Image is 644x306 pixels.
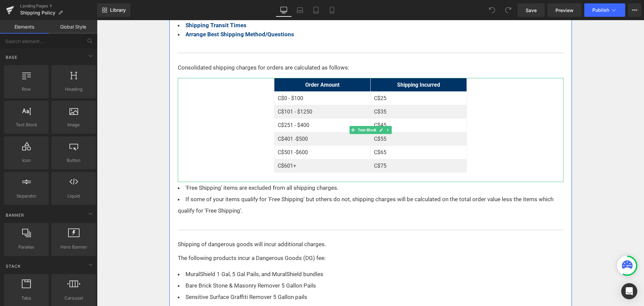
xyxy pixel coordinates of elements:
li: MuralShield 1 Gal, 5 Gal Pails, and MuralShield bundles [81,248,467,260]
span: Heading [53,86,94,93]
td: C$75 [274,139,370,152]
strong: Order Amount [208,61,243,68]
td: C$0 - $100 [177,72,274,85]
a: Expand / Collapse [288,106,295,114]
span: Text Block [260,106,281,114]
td: C$65 [274,125,370,139]
span: Liquid [53,192,94,200]
span: Banner [5,212,25,218]
button: Publish [584,3,625,17]
td: C$401 -$500 [177,112,274,125]
a: New Library [97,3,130,17]
a: Landing Pages [20,3,97,9]
span: Tabs [6,295,47,302]
span: Save [526,7,537,14]
span: Preview [555,7,574,14]
p: The following products incur a Dangerous Goods (DG) fee: [81,234,467,241]
a: Mobile [324,3,340,17]
span: Parallax [6,244,47,251]
td: C$251 - $400 [177,98,274,112]
td: C$601+ [177,139,274,152]
span: Shipping Policy [20,10,55,15]
span: Separator [6,192,47,200]
a: Tablet [308,3,324,17]
span: Carousel [53,295,94,302]
span: Publish [592,7,609,13]
span: Stack [5,263,21,269]
p: Consolidated shipping charges for orders are calculated as follows: [81,44,467,51]
td: C$45 [274,98,370,112]
button: More [628,3,641,17]
a: Desktop [276,3,292,17]
a: Shipping Transit Times [89,2,150,8]
td: C$55 [274,112,370,125]
span: Text Block [6,121,47,128]
span: Library [110,7,126,13]
td: C$25 [274,72,370,85]
span: Icon [6,157,47,164]
button: Undo [485,3,499,17]
span: Base [5,54,18,60]
button: Redo [501,3,515,17]
div: Open Intercom Messenger [621,283,637,299]
td: C$101 - $1250 [177,85,274,98]
td: C$501 -$600 [177,125,274,139]
a: Arrange Best Shipping Method/Questions [89,11,197,17]
span: Row [6,86,47,93]
li: 'Free Shipping' items are excluded from all shipping charges. [81,162,467,173]
td: C$35 [274,85,370,98]
span: Button [53,157,94,164]
span: Image [53,121,94,128]
li: Sensitive Surface Graffiti Remover 5 Gallon pails [81,271,467,282]
li: If some of your items qualify for 'Free Shipping' but others do not, shipping charges will be cal... [81,173,467,196]
a: Global Style [49,20,97,34]
strong: Shipping Incurred [300,61,343,68]
a: Laptop [292,3,308,17]
a: Preview [547,3,582,17]
span: Hero Banner [53,244,94,251]
li: Heritage Graffiti Remover 5 Gallon Pails [81,282,467,294]
li: Bare Brick Stone & Masonry Remover 5 Gallon Pails [81,260,467,271]
p: Shipping of dangerous goods will incur additional charges. [81,221,467,227]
